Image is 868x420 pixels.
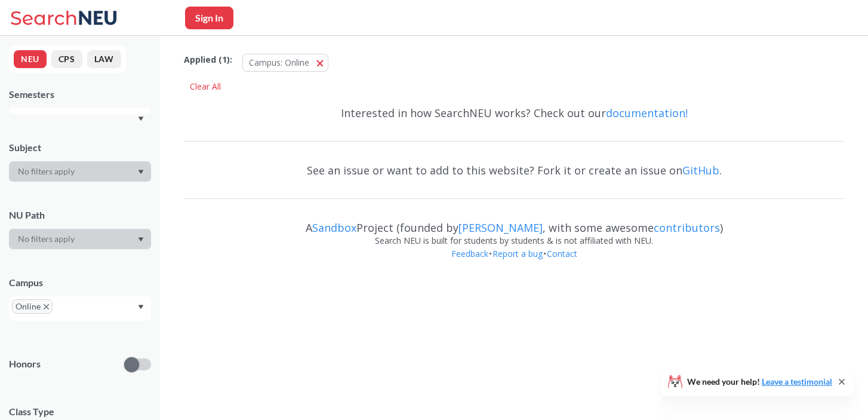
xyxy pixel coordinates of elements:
[9,357,41,371] p: Honors
[9,229,151,249] div: Dropdown arrow
[9,276,151,289] div: Campus
[51,50,82,68] button: CPS
[44,304,49,309] svg: X to remove pill
[492,248,543,259] a: Report a bug
[138,305,144,309] svg: Dropdown arrow
[9,88,151,101] div: Semesters
[184,96,844,130] div: Interested in how SearchNEU works? Check out our
[138,170,144,174] svg: Dropdown arrow
[654,220,720,235] a: contributors
[184,234,844,247] div: Search NEU is built for students by students & is not affiliated with NEU.
[762,376,832,387] a: Leave a testimonial
[9,161,151,182] div: Dropdown arrow
[184,53,232,66] span: Applied ( 1 ):
[12,299,53,314] span: OnlineX to remove pill
[184,78,227,96] div: Clear All
[242,54,328,72] button: Campus: Online
[682,163,719,177] a: GitHub
[606,106,688,120] a: documentation!
[9,296,151,321] div: OnlineX to remove pillDropdown arrow
[312,220,356,235] a: Sandbox
[687,378,832,386] span: We need your help!
[184,210,844,234] div: A Project (founded by , with some awesome )
[451,248,489,259] a: Feedback
[546,248,578,259] a: Contact
[9,405,151,418] span: Class Type
[138,237,144,242] svg: Dropdown arrow
[9,141,151,154] div: Subject
[249,57,309,68] span: Campus: Online
[458,220,543,235] a: [PERSON_NAME]
[87,50,121,68] button: LAW
[184,153,844,188] div: See an issue or want to add to this website? Fork it or create an issue on .
[9,209,151,222] div: NU Path
[138,117,144,121] svg: Dropdown arrow
[184,247,844,278] div: • •
[14,50,47,68] button: NEU
[185,7,233,29] button: Sign In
